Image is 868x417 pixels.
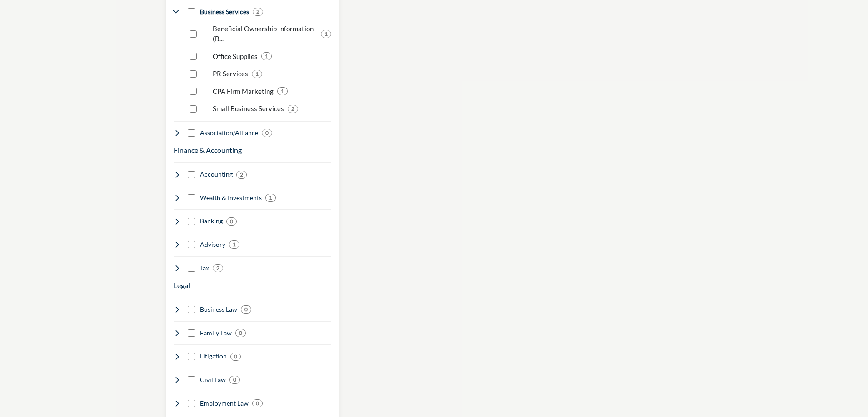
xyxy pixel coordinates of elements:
[188,8,195,15] input: Select Business Services checkbox
[188,241,195,248] input: Select Advisory checkbox
[188,194,195,201] input: Select Wealth & Investments checkbox
[200,352,227,361] h4: Litigation: Strategic financial guidance and consulting services to help businesses optimize perf...
[252,70,262,78] div: 1 Results For PR Services
[234,353,237,360] b: 0
[188,306,195,313] input: Select Business Law checkbox
[233,377,236,383] b: 0
[236,171,247,179] div: 2 Results For Accounting
[188,218,195,225] input: Select Banking checkbox
[213,86,274,97] p: CPA Firm Marketing: Lead generation, website design, outsourced marketing services
[188,400,195,407] input: Select Employment Law checkbox
[252,399,263,407] div: 0 Results For Employment Law
[324,31,328,37] b: 1
[265,53,268,59] b: 1
[239,330,242,336] b: 0
[174,145,242,156] button: Finance & Accounting
[265,194,276,202] div: 1 Results For Wealth & Investments
[240,172,243,178] b: 2
[190,88,197,95] input: Select CPA Firm Marketing checkbox
[200,240,225,249] h4: Advisory: Advisory services provided by CPA firms
[256,9,259,15] b: 2
[244,306,248,313] b: 0
[213,51,258,62] p: Office Supplies: Equipment, services, administrative needs
[190,70,197,78] input: Select PR Services checkbox
[213,69,248,79] p: PR Services: Media relations, reputation management
[265,130,269,136] b: 0
[281,88,284,94] b: 1
[188,329,195,337] input: Select Family Law checkbox
[200,375,226,384] h4: Civil Law: Specialized services in tax planning, preparation, and compliance for individuals and ...
[200,329,232,338] h4: Family Law: Expert guidance and recommendations to improve business operations and achieve strate...
[188,129,195,137] input: Select Association/Alliance checkbox
[226,217,237,226] div: 0 Results For Banking
[190,105,197,113] input: Select Small Business Services checkbox
[200,7,249,16] h4: Business Services: Office supplies, software, tech support, communications, travel
[188,265,195,272] input: Select Tax checkbox
[213,264,223,272] div: 2 Results For Tax
[230,353,241,361] div: 0 Results For Litigation
[229,240,239,249] div: 1 Results For Advisory
[288,105,298,113] div: 2 Results For Small Business Services
[255,71,259,77] b: 1
[230,218,233,225] b: 0
[261,52,272,60] div: 1 Results For Office Supplies
[233,241,236,248] b: 1
[262,129,272,137] div: 0 Results For Association/Alliance
[269,195,272,201] b: 1
[200,128,258,137] h4: Association/Alliance: Membership/trade associations and CPA firm alliances
[235,329,246,337] div: 0 Results For Family Law
[190,30,197,38] input: Select Beneficial Ownership Information (BOI) Filing checkbox
[241,305,251,314] div: 0 Results For Business Law
[200,216,223,226] h4: Banking: Banking, lending. merchant services
[229,376,240,384] div: 0 Results For Civil Law
[256,400,259,407] b: 0
[200,305,237,314] h4: Business Law: Recording, analyzing, and reporting financial transactions to maintain accurate bus...
[200,399,249,408] h4: Employment Law: Technical services focused on managing and improving organization's technology in...
[253,8,263,16] div: 2 Results For Business Services
[188,353,195,360] input: Select Litigation checkbox
[216,265,219,271] b: 2
[200,264,209,273] h4: Tax: Business and individual tax services
[190,53,197,60] input: Select Office Supplies checkbox
[321,30,331,38] div: 1 Results For Beneficial Ownership Information (BOI) Filing
[174,280,190,291] button: Legal
[188,171,195,178] input: Select Accounting checkbox
[277,87,288,95] div: 1 Results For CPA Firm Marketing
[200,170,233,179] h4: Accounting: Financial statements, bookkeeping, auditing
[200,193,262,202] h4: Wealth & Investments: Wealth management, retirement planning, investing strategies
[188,376,195,383] input: Select Civil Law checkbox
[213,24,317,44] p: Beneficial Ownership Information (BOI) Filing: BOI filing services, software
[213,103,284,114] p: Small Business Services: Formation, bookkeeping, tax prep help
[291,106,294,112] b: 2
